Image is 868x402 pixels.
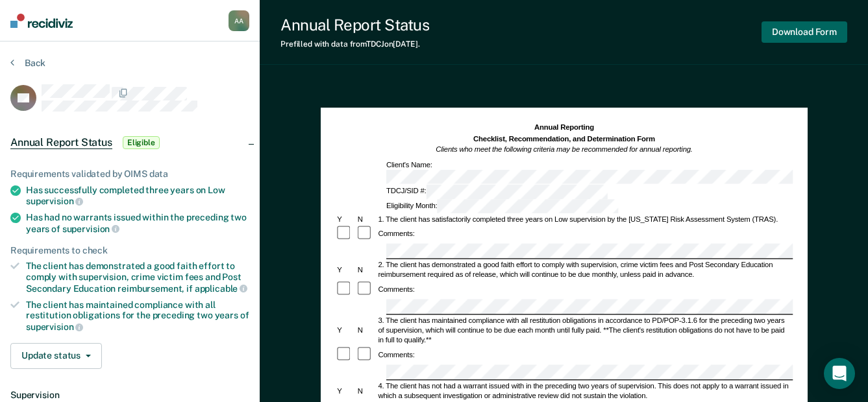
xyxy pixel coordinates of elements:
[335,265,356,275] div: Y
[10,136,112,149] span: Annual Report Status
[280,40,429,49] div: Prefilled with data from TDCJ on [DATE] .
[335,386,356,396] div: Y
[26,261,249,294] div: The client has demonstrated a good faith effort to comply with supervision, crime victim fees and...
[26,300,249,333] div: The client has maintained compliance with all restitution obligations for the preceding two years of
[229,10,249,31] button: AA
[10,343,102,369] button: Update status
[377,229,416,239] div: Comments:
[10,245,249,256] div: Requirements to check
[377,285,416,294] div: Comments:
[356,265,377,275] div: N
[10,57,45,69] button: Back
[377,381,793,400] div: 4. The client has not had a warrant issued with in the preceding two years of supervision. This d...
[10,14,73,28] img: Recidiviz
[195,283,247,294] span: applicable
[377,316,793,345] div: 3. The client has maintained compliance with all restitution obligations in accordance to PD/POP-...
[384,199,619,213] div: Eligibility Month:
[335,215,356,224] div: Y
[436,145,693,154] em: Clients who meet the following criteria may be recommended for annual reporting.
[384,160,814,183] div: Client's Name:
[123,136,160,149] span: Eligible
[26,185,249,207] div: Has successfully completed three years on Low
[377,350,416,360] div: Comments:
[10,390,249,401] dt: Supervision
[356,386,377,396] div: N
[335,325,356,335] div: Y
[356,325,377,335] div: N
[473,134,655,143] strong: Checklist, Recommendation, and Determination Form
[824,358,855,389] div: Open Intercom Messenger
[26,322,83,332] span: supervision
[377,215,793,224] div: 1. The client has satisfactorily completed three years on Low supervision by the [US_STATE] Risk ...
[534,123,594,132] strong: Annual Reporting
[280,16,429,34] div: Annual Report Status
[26,196,83,206] span: supervision
[26,212,249,234] div: Has had no warrants issued within the preceding two years of
[10,169,249,180] div: Requirements validated by OIMS data
[62,224,119,234] span: supervision
[229,10,249,31] div: A A
[762,21,847,43] button: Download Form
[356,215,377,224] div: N
[377,260,793,279] div: 2. The client has demonstrated a good faith effort to comply with supervision, crime victim fees ...
[384,185,609,199] div: TDCJ/SID #:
